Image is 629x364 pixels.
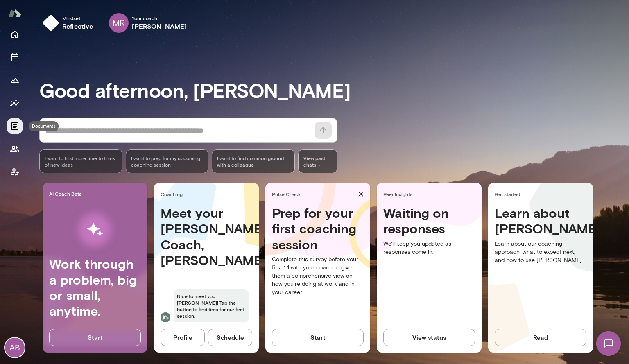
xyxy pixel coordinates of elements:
[7,26,23,43] button: Home
[212,149,295,173] div: I want to find common ground with a colleague
[132,15,187,21] span: Your coach
[7,72,23,88] button: Growth Plan
[7,141,23,157] button: Members
[174,289,249,322] span: Nice to meet you [PERSON_NAME]! Tap the button to find time for our first session.
[161,312,170,322] img: Michelle Rangel Rangel
[495,205,586,237] h4: Learn about [PERSON_NAME]
[383,329,475,346] button: View status
[272,329,364,346] button: Start
[495,329,586,346] button: Read
[383,205,475,237] h4: Waiting on responses
[217,155,290,168] span: I want to find common ground with a colleague
[495,240,586,265] p: Learn about our coaching approach, what to expect next, and how to use [PERSON_NAME].
[62,21,93,31] h6: reflective
[131,155,204,168] span: I want to prep for my upcoming coaching session
[62,15,93,21] span: Mindset
[7,95,23,111] button: Insights
[5,338,25,357] div: AB
[298,149,337,173] span: View past chats ->
[272,205,364,252] h4: Prep for your first coaching session
[208,329,252,346] button: Schedule
[49,329,141,346] button: Start
[161,205,252,268] h4: Meet your [PERSON_NAME] Coach, [PERSON_NAME]
[39,79,629,102] h3: Good afternoon, [PERSON_NAME]
[7,49,23,66] button: Sessions
[39,10,100,36] button: Mindsetreflective
[59,204,131,256] img: AI Workflows
[161,329,205,346] button: Profile
[43,15,59,31] img: mindset
[49,190,144,197] span: AI Coach Beta
[383,240,475,256] p: We'll keep you updated as responses come in.
[126,149,209,173] div: I want to prep for my upcoming coaching session
[7,164,23,180] button: Coach app
[103,10,193,36] div: MRYour coach[PERSON_NAME]
[161,191,256,197] span: Coaching
[8,5,21,21] img: Mento
[7,118,23,134] button: Documents
[29,121,59,131] div: Documents
[272,255,364,296] p: Complete this survey before your first 1:1 with your coach to give them a comprehensive view on h...
[49,256,141,319] h4: Work through a problem, big or small, anytime.
[132,21,187,31] h6: [PERSON_NAME]
[495,191,590,197] span: Get started
[45,155,117,168] span: I want to find more time to think of new ideas
[109,13,129,33] div: MR
[39,149,122,173] div: I want to find more time to think of new ideas
[272,191,355,197] span: Pulse Check
[383,191,478,197] span: Peer Insights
